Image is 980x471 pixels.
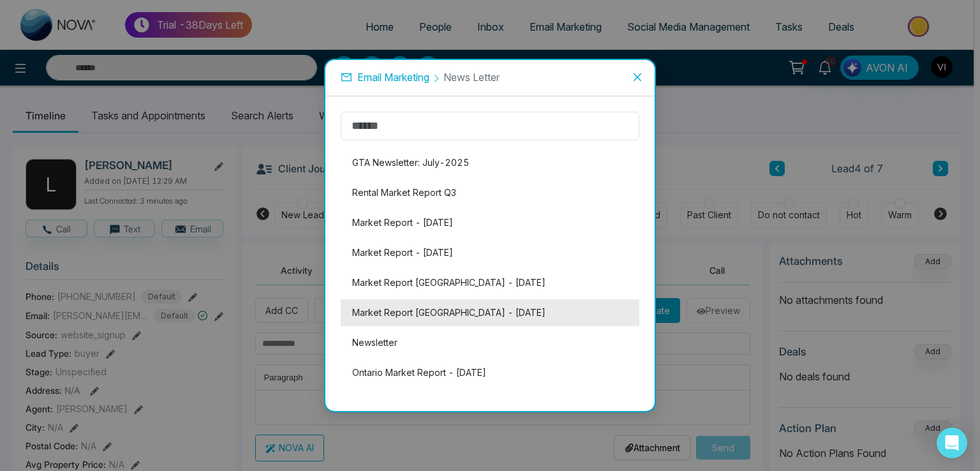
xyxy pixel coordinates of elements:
[341,149,639,176] li: GTA Newsletter: July-2025
[632,72,642,82] span: close
[341,359,639,386] li: Ontario Market Report - [DATE]
[341,269,639,296] li: Market Report [GEOGRAPHIC_DATA] - [DATE]
[620,60,655,94] button: Close
[937,428,967,458] div: Open Intercom Messenger
[357,71,429,84] span: Email Marketing
[443,71,500,84] span: News Letter
[341,329,639,356] li: Newsletter
[341,179,639,206] li: Rental Market Report Q3
[341,239,639,266] li: Market Report - [DATE]
[341,209,639,236] li: Market Report - [DATE]
[341,299,639,326] li: Market Report [GEOGRAPHIC_DATA] - [DATE]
